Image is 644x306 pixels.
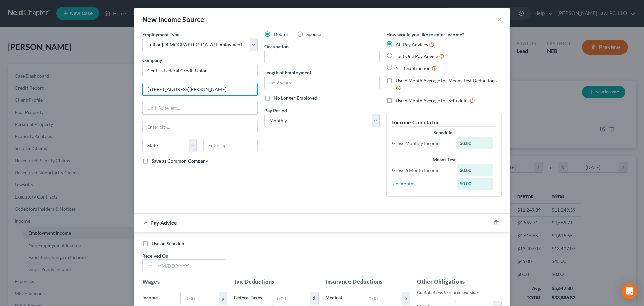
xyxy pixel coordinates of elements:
[322,292,360,305] label: Medical
[396,78,497,83] span: Use 6 Month Average for Means Test Deductions
[265,76,379,89] input: ex: 2 years
[152,158,208,164] span: Save as Common Company
[142,278,227,286] h5: Wages
[310,292,318,305] div: $
[219,292,227,305] div: $
[152,241,188,246] span: Use on Schedule I
[155,260,227,272] input: MM/DD/YYYY
[265,50,379,63] input: --
[364,292,402,305] input: 0.00
[150,219,177,226] span: Pay Advice
[392,129,496,136] div: Schedule I
[142,57,162,63] span: Company
[264,43,289,50] label: Occupation
[392,118,496,127] h5: Income Calculator
[396,98,470,103] span: Use 6 Month Average for Schedule I
[457,137,494,149] div: $0.00
[621,283,637,299] div: Open Intercom Messenger
[264,69,311,76] label: Length of Employment
[181,292,219,305] input: 0.00
[325,278,410,286] h5: Insurance Deductions
[392,156,496,163] div: Means Test
[386,31,464,38] label: How would you like to enter income?
[274,31,289,37] span: Debtor
[457,178,494,190] div: $0.00
[389,180,453,187] div: ÷ 6 months
[142,253,168,259] span: Received On
[142,15,204,24] div: New Income Source
[274,95,317,101] span: No Longer Employed
[272,292,310,305] input: 0.00
[143,120,257,133] input: Enter city...
[389,140,453,147] div: Gross Monthly Income
[396,42,428,47] span: All Pay Advices
[142,295,158,300] span: Income
[497,15,502,24] button: ×
[142,32,179,37] span: Employment Type
[203,139,258,152] input: Enter zip...
[234,278,319,286] h5: Tax Deductions
[143,101,257,114] input: Unit, Suite, etc...
[142,64,258,77] input: Search company by name...
[264,107,287,113] span: Pay Period
[143,83,257,96] input: Enter address...
[417,289,502,296] p: Contributions to retirement plans
[389,167,453,174] div: Gross 6 Month Income
[396,53,438,59] span: Just One Pay Advice
[417,278,502,286] h5: Other Obligations
[306,31,321,37] span: Spouse
[402,292,410,305] div: $
[457,164,494,176] div: $0.00
[230,292,269,305] label: Federal Taxes
[396,65,431,71] span: YTD Subtraction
